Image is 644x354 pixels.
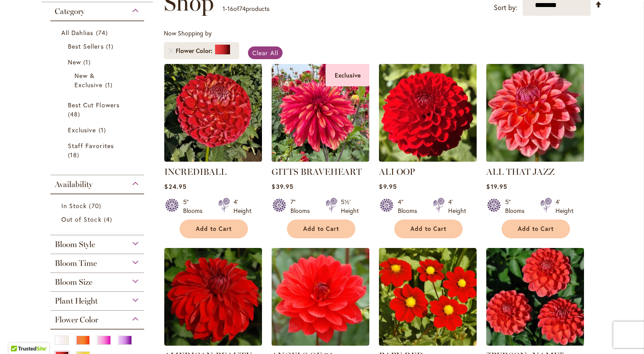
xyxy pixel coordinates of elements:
img: ALL THAT JAZZ [484,61,587,164]
span: 74 [96,28,110,37]
span: Best Cut Flowers [68,101,120,109]
a: In Stock 70 [61,201,135,210]
button: Add to Cart [502,219,570,238]
span: 1 [99,125,108,135]
img: BENJAMIN MATTHEW [486,248,584,346]
img: AMERICAN BEAUTY [164,248,262,346]
span: New [68,58,81,66]
iframe: Launch Accessibility Center [7,323,31,347]
div: 4' Height [556,198,573,215]
a: INCREDIBALL [164,166,226,177]
button: Add to Cart [287,219,355,238]
a: New [68,57,129,67]
img: Incrediball [164,64,262,162]
a: Best Sellers [68,42,129,51]
span: $9.95 [379,182,396,191]
a: Exclusive [68,125,129,135]
a: Staff Favorites [68,141,129,159]
img: BABY RED [379,248,477,346]
span: Availability [55,180,92,189]
span: $19.95 [486,182,507,191]
span: 48 [68,110,82,119]
span: 1 [223,4,225,13]
img: GITTS BRAVEHEART [272,64,369,162]
a: BENJAMIN MATTHEW [486,339,584,347]
span: Add to Cart [518,225,554,233]
p: - of products [223,2,269,16]
a: GITTS BRAVEHEART [272,166,362,177]
a: AMERICAN BEAUTY [164,339,262,347]
button: Add to Cart [180,219,248,238]
span: Bloom Time [55,258,97,268]
span: 16 [227,4,234,13]
span: Clear All [252,49,278,57]
div: 7" Blooms [290,198,315,215]
span: Add to Cart [303,225,339,233]
a: Remove Flower Color Red [168,48,173,53]
span: Category [55,7,85,16]
span: Bloom Size [55,277,92,287]
span: $39.95 [272,182,293,191]
span: Staff Favorites [68,142,114,150]
div: 4" Blooms [398,198,422,215]
span: $24.95 [164,182,186,191]
div: 5½' Height [341,198,359,215]
span: Exclusive [68,126,96,134]
span: 70 [89,201,103,210]
img: ANGELS OF 7A [272,248,369,346]
span: Add to Cart [196,225,232,233]
div: 5" Blooms [183,198,208,215]
span: 74 [239,4,246,13]
span: 1 [106,42,116,51]
span: Now Shopping by [164,29,212,37]
a: Incrediball [164,155,262,163]
a: Best Cut Flowers [68,100,129,119]
a: ALL THAT JAZZ [486,155,584,163]
a: GITTS BRAVEHEART Exclusive [272,155,369,163]
span: Add to Cart [410,225,446,233]
a: ANGELS OF 7A [272,339,369,347]
a: New &amp; Exclusive [74,71,122,89]
button: Add to Cart [394,219,463,238]
span: In Stock [61,202,87,210]
span: 1 [105,80,115,89]
a: ALL THAT JAZZ [486,166,555,177]
a: BABY RED [379,339,477,347]
div: Exclusive [326,64,369,86]
a: ALI OOP [379,155,477,163]
span: Flower Color [55,315,98,325]
span: 4 [104,215,114,224]
a: Clear All [248,46,283,59]
span: Plant Height [55,296,98,306]
span: Out of Stock [61,215,102,223]
div: 5" Blooms [505,198,530,215]
span: 18 [68,150,81,159]
a: ALI OOP [379,166,415,177]
span: Bloom Style [55,240,95,249]
a: Out of Stock 4 [61,215,135,224]
span: New & Exclusive [74,71,103,89]
img: ALI OOP [379,64,477,162]
span: All Dahlias [61,28,94,37]
span: Flower Color [176,46,215,55]
span: Best Sellers [68,42,104,50]
span: 1 [83,57,93,67]
div: 4' Height [448,198,466,215]
a: All Dahlias [61,28,135,37]
div: 4' Height [234,198,251,215]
